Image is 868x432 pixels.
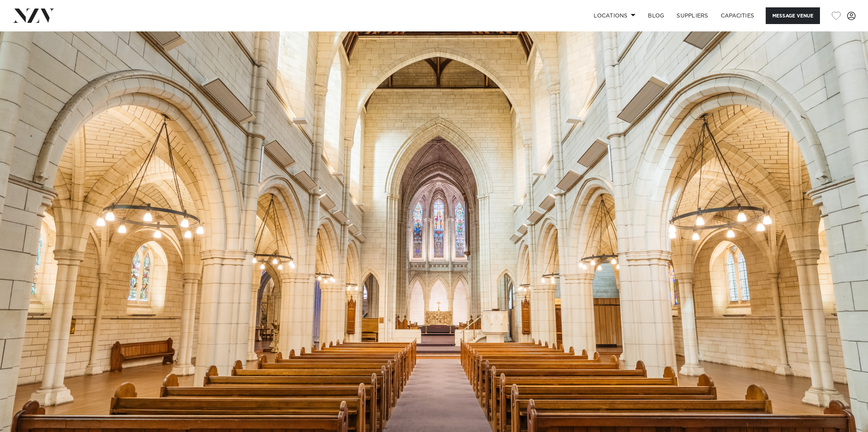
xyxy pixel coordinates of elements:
[715,7,761,24] a: Capacities
[12,9,55,22] img: nzv-logo.png
[766,7,820,24] button: Message Venue
[642,7,670,24] a: BLOG
[587,7,642,24] a: Locations
[670,7,714,24] a: SUPPLIERS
